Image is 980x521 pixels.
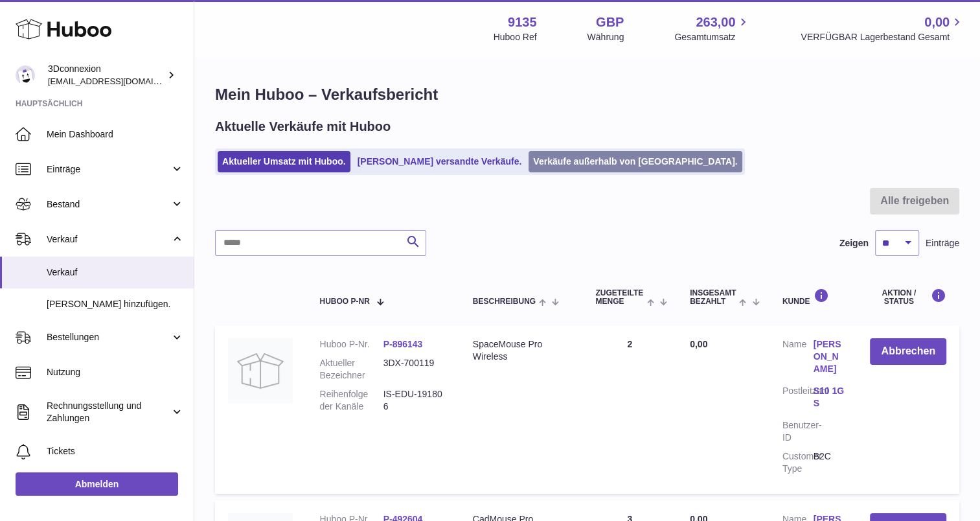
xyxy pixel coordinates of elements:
td: 2 [582,325,677,494]
h2: Aktuelle Verkäufe mit Huboo [215,118,391,135]
img: order_eu@3dconnexion.com [16,65,35,85]
a: 0,00 VERFÜGBAR Lagerbestand Gesamt [801,14,964,43]
dt: Benutzer-ID [782,419,814,444]
a: Verkäufe außerhalb von [GEOGRAPHIC_DATA]. [529,151,742,172]
div: Kunde [782,288,845,306]
button: Abbrechen [870,338,946,365]
span: Verkauf [47,266,184,279]
span: [EMAIL_ADDRESS][DOMAIN_NAME] [48,76,190,86]
div: Aktion / Status [870,288,946,306]
a: [PERSON_NAME] [814,338,845,375]
span: Beschreibung [473,297,536,306]
div: SpaceMouse Pro Wireless [473,338,570,363]
dt: Name [782,338,814,378]
a: P-896143 [383,339,423,349]
a: S10 1GS [814,385,845,410]
span: Huboo P-Nr [319,297,369,306]
dt: Postleitzahl [782,385,814,413]
span: 263,00 [696,14,735,31]
dt: Reihenfolge der Kanäle [319,388,383,413]
a: 263,00 Gesamtumsatz [674,14,750,43]
strong: GBP [596,14,624,31]
span: Nutzung [47,366,184,378]
span: Insgesamt bezahlt [690,289,736,306]
span: Verkauf [47,233,170,246]
img: no-photo.jpg [228,338,293,403]
span: Mein Dashboard [47,128,184,141]
span: 0,00 [690,339,707,349]
div: Huboo Ref [494,31,537,43]
a: Abmelden [16,472,178,496]
dt: Huboo P-Nr. [319,338,383,351]
label: Zeigen [839,237,869,249]
span: Rechnungsstellung und Zahlungen [47,400,170,424]
a: Aktueller Umsatz mit Huboo. [218,151,350,172]
dd: 3DX-700119 [383,357,447,382]
dd: IS-EDU-191806 [383,388,447,413]
span: 0,00 [924,14,950,31]
span: Einträge [926,237,959,249]
div: Währung [587,31,624,43]
span: Gesamtumsatz [674,31,750,43]
span: Bestand [47,198,170,211]
div: 3Dconnexion [48,63,165,87]
span: VERFÜGBAR Lagerbestand Gesamt [801,31,964,43]
span: Bestellungen [47,331,170,343]
dt: Aktueller Bezeichner [319,357,383,382]
span: Tickets [47,445,184,457]
span: [PERSON_NAME] hinzufügen. [47,298,184,310]
span: ZUGETEILTE Menge [595,289,643,306]
a: [PERSON_NAME] versandte Verkäufe. [353,151,527,172]
dd: B2C [814,450,845,475]
h1: Mein Huboo – Verkaufsbericht [215,84,959,105]
strong: 9135 [508,14,537,31]
span: Einträge [47,163,170,176]
dt: Customer Type [782,450,814,475]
